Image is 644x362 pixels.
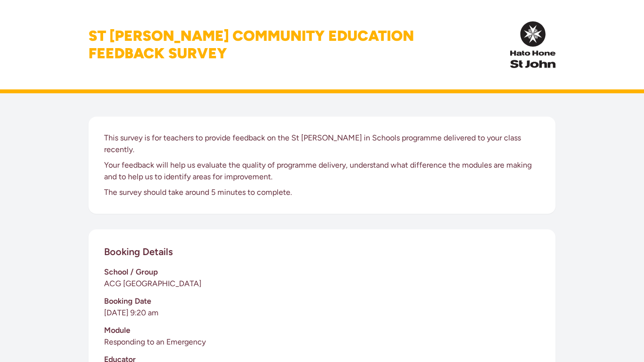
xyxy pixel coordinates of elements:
[104,187,540,198] p: The survey should take around 5 minutes to complete.
[104,159,540,183] p: Your feedback will help us evaluate the quality of programme delivery, understand what difference...
[104,307,540,319] p: [DATE] 9:20 am
[104,295,540,307] h3: Booking Date
[89,27,414,62] h1: St [PERSON_NAME] Community Education Feedback Survey
[104,336,540,348] p: Responding to an Emergency
[104,245,173,259] h2: Booking Details
[104,325,540,336] h3: Module
[510,21,555,68] img: InPulse
[104,132,540,155] p: This survey is for teachers to provide feedback on the St [PERSON_NAME] in Schools programme deli...
[104,266,540,278] h3: School / Group
[104,278,540,290] p: ACG [GEOGRAPHIC_DATA]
